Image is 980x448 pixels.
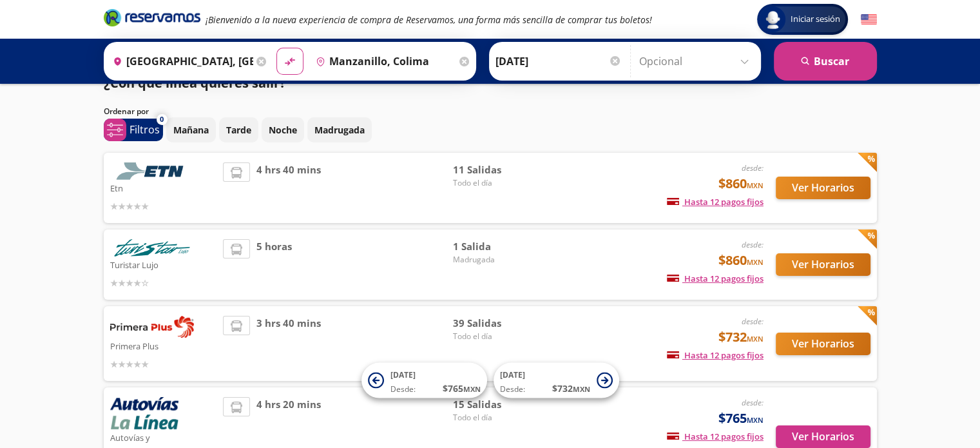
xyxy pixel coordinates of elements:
span: 4 hrs 40 mins [256,162,321,213]
em: desde: [742,316,764,327]
button: Ver Horarios [776,177,870,199]
button: Ver Horarios [776,253,870,276]
a: Brand Logo [104,8,200,31]
input: Buscar Destino [311,45,456,77]
span: 5 horas [256,239,292,290]
button: Madrugada [307,117,372,142]
span: 15 Salidas [453,397,543,412]
span: Desde: [390,384,416,395]
img: Etn [110,162,194,180]
p: Primera Plus [110,338,217,353]
p: Ordenar por [104,106,149,117]
span: Todo el día [453,331,543,342]
span: $860 [718,251,764,270]
em: desde: [742,239,764,250]
p: Turistar Lujo [110,257,217,272]
input: Opcional [639,45,754,77]
small: MXN [463,384,481,394]
small: MXN [747,180,764,190]
span: Todo el día [453,177,543,189]
p: Mañana [173,123,209,137]
input: Buscar Origen [108,45,253,77]
span: Madrugada [453,254,543,266]
button: Tarde [219,117,258,142]
img: Autovías y La Línea [110,397,178,429]
em: ¡Bienvenido a la nueva experiencia de compra de Reservamos, una forma más sencilla de comprar tus... [206,14,652,26]
button: [DATE]Desde:$732MXN [494,363,619,398]
span: $860 [718,174,764,193]
p: Noche [269,123,297,137]
button: Ver Horarios [776,425,870,448]
i: Brand Logo [104,8,200,27]
span: $765 [718,409,764,428]
span: Desde: [500,384,525,395]
button: Noche [262,117,304,142]
small: MXN [747,257,764,267]
span: Todo el día [453,412,543,424]
button: Mañana [166,117,216,142]
span: [DATE] [390,369,416,380]
span: $ 732 [552,382,590,395]
span: Iniciar sesión [785,13,845,26]
span: 0 [160,114,164,125]
span: $ 765 [443,382,481,395]
span: Hasta 12 pagos fijos [667,196,764,208]
small: MXN [747,334,764,344]
p: Etn [110,180,217,195]
span: [DATE] [500,369,525,380]
button: Ver Horarios [776,333,870,355]
span: Hasta 12 pagos fijos [667,431,764,442]
span: $732 [718,327,764,347]
button: 0Filtros [104,119,163,141]
img: Turistar Lujo [110,239,194,257]
button: English [861,12,877,28]
button: Buscar [774,42,877,81]
span: 3 hrs 40 mins [256,316,321,371]
span: 39 Salidas [453,316,543,331]
span: 11 Salidas [453,162,543,177]
em: desde: [742,397,764,408]
p: Madrugada [314,123,365,137]
small: MXN [747,415,764,425]
em: desde: [742,162,764,173]
span: Hasta 12 pagos fijos [667,349,764,361]
button: [DATE]Desde:$765MXN [361,363,487,398]
p: Filtros [130,122,160,137]
small: MXN [573,384,590,394]
input: Elegir Fecha [495,45,622,77]
p: Tarde [226,123,251,137]
img: Primera Plus [110,316,194,338]
span: 1 Salida [453,239,543,254]
span: Hasta 12 pagos fijos [667,273,764,284]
